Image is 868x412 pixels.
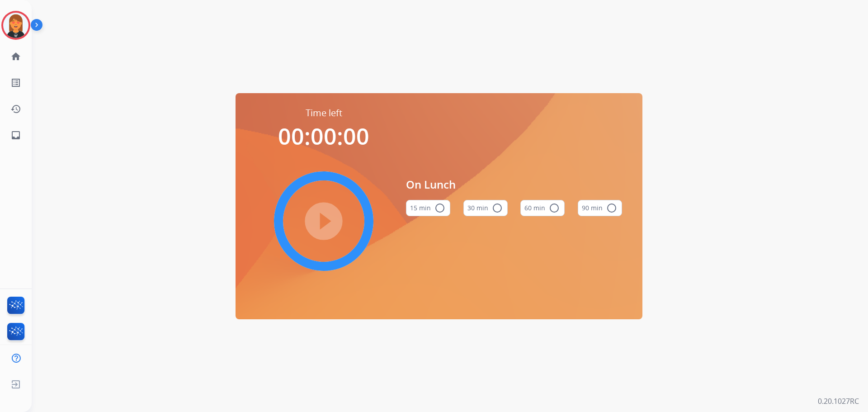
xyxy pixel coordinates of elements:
[406,200,450,216] button: 15 min
[549,203,560,213] mat-icon: radio_button_unchecked
[492,203,503,213] mat-icon: radio_button_unchecked
[818,396,859,407] p: 0.20.1027RC
[10,51,21,62] mat-icon: home
[3,13,28,38] img: avatar
[10,104,21,114] mat-icon: history
[10,130,21,141] mat-icon: inbox
[606,203,617,213] mat-icon: radio_button_unchecked
[306,107,342,119] span: Time left
[10,77,21,88] mat-icon: list_alt
[434,203,445,213] mat-icon: radio_button_unchecked
[406,176,622,193] span: On Lunch
[578,200,622,216] button: 90 min
[463,200,508,216] button: 30 min
[520,200,565,216] button: 60 min
[278,121,369,152] span: 00:00:00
